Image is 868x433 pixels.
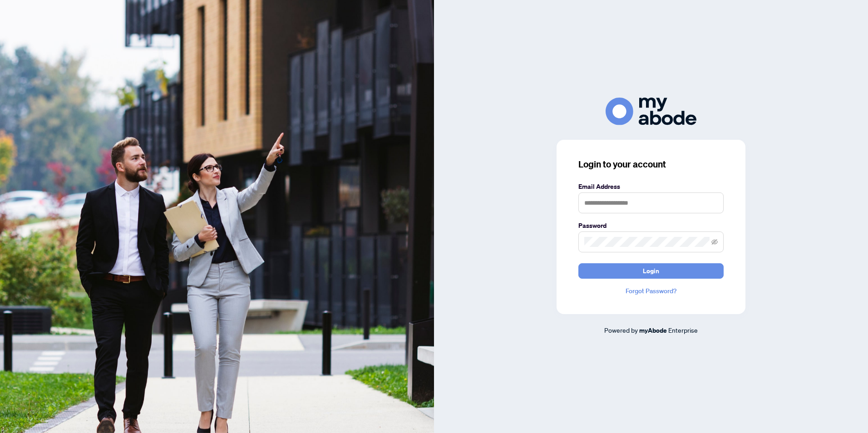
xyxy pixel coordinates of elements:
span: Login [643,264,659,278]
label: Password [578,221,724,231]
button: Login [578,263,724,279]
label: Email Address [578,182,724,192]
span: Enterprise [668,326,698,334]
a: myAbode [639,325,667,335]
img: ma-logo [606,98,696,125]
a: Forgot Password? [578,286,724,296]
span: eye-invisible [711,239,718,245]
span: Powered by [604,326,638,334]
h3: Login to your account [578,158,724,171]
